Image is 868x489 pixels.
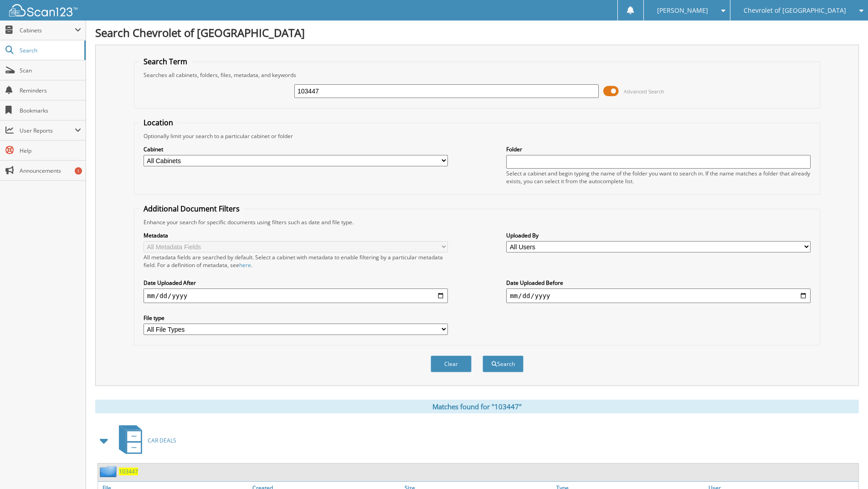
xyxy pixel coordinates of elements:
label: File type [144,314,448,322]
input: start [144,288,448,303]
button: Search [483,355,524,372]
button: Clear [431,355,472,372]
span: Cabinets [20,26,75,34]
legend: Location [139,118,178,128]
span: Announcements [20,167,81,175]
label: Folder [506,145,811,153]
span: [PERSON_NAME] [657,8,708,13]
legend: Search Term [139,57,192,67]
span: Help [20,147,81,154]
div: Select a cabinet and begin typing the name of the folder you want to search in. If the name match... [506,170,811,185]
a: CAR DEALS [113,422,176,458]
span: Scan [20,67,81,74]
img: folder2.png [100,466,119,477]
span: Reminders [20,87,81,94]
span: Bookmarks [20,107,81,114]
div: 1 [75,167,82,175]
div: Matches found for "103447" [95,400,859,413]
div: Optionally limit your search to a particular cabinet or folder [139,132,815,140]
a: here [239,261,251,269]
span: Search [20,46,80,54]
label: Date Uploaded Before [506,279,811,287]
label: Metadata [144,232,448,239]
div: All metadata fields are searched by default. Select a cabinet with metadata to enable filtering b... [144,253,448,269]
span: CAR DEALS [148,437,176,444]
img: scan123-logo-white.svg [9,4,77,16]
span: Chevrolet of [GEOGRAPHIC_DATA] [744,8,846,13]
a: 103447 [119,468,138,475]
label: Cabinet [144,145,448,153]
span: User Reports [20,127,75,134]
div: Searches all cabinets, folders, files, metadata, and keywords [139,71,815,79]
label: Date Uploaded After [144,279,448,287]
h1: Search Chevrolet of [GEOGRAPHIC_DATA] [95,25,859,40]
span: Advanced Search [624,88,664,95]
input: end [506,288,811,303]
label: Uploaded By [506,232,811,239]
legend: Additional Document Filters [139,204,244,214]
div: Enhance your search for specific documents using filters such as date and file type. [139,218,815,226]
